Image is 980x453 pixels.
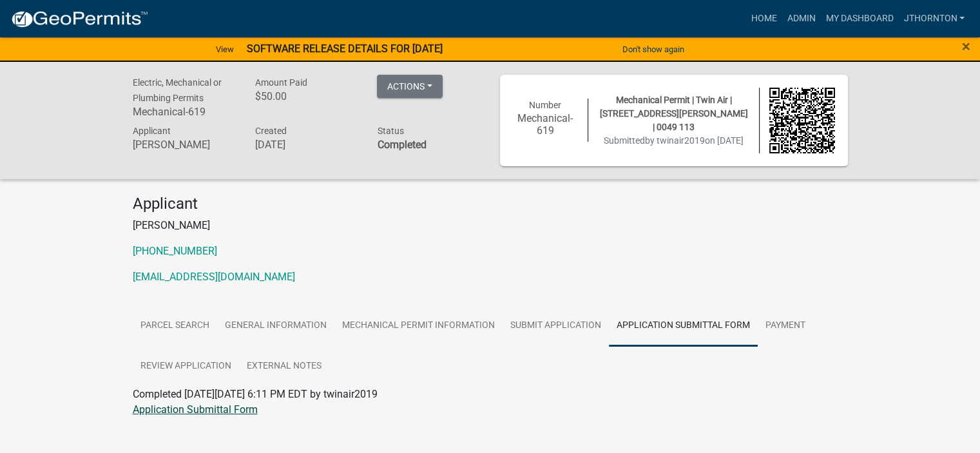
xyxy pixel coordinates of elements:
button: Actions [377,75,443,98]
span: Amount Paid [255,77,307,88]
h4: Applicant [133,195,848,213]
a: Payment [758,305,813,347]
a: External Notes [239,346,329,387]
span: Electric, Mechanical or Plumbing Permits [133,77,222,103]
strong: Completed [377,139,426,151]
h6: [DATE] [255,139,358,151]
a: View [211,39,239,60]
a: [PHONE_NUMBER] [133,245,217,257]
a: General Information [217,305,334,347]
span: Completed [DATE][DATE] 6:11 PM EDT by twinair2019 [133,388,378,400]
h6: $50.00 [255,90,358,102]
a: Home [745,6,782,31]
a: [EMAIL_ADDRESS][DOMAIN_NAME] [133,271,295,283]
a: Review Application [133,346,239,387]
span: Applicant [133,126,171,136]
h6: [PERSON_NAME] [133,139,236,151]
span: by twinair2019 [645,135,705,146]
a: Application Submittal Form [609,305,758,347]
h6: Mechanical-619 [513,112,579,137]
span: Created [255,126,286,136]
h6: Mechanical-619 [133,106,236,118]
strong: SOFTWARE RELEASE DETAILS FOR [DATE] [247,43,443,55]
a: JThornton [898,6,970,31]
a: Mechanical Permit Information [334,305,503,347]
span: Mechanical Permit | Twin Air | [STREET_ADDRESS][PERSON_NAME] | 0049 113 [600,95,748,132]
span: Number [529,100,561,110]
a: Admin [782,6,820,31]
img: QR code [769,88,835,153]
a: Parcel search [133,305,217,347]
p: [PERSON_NAME] [133,218,848,233]
button: Don't show again [617,39,689,60]
button: Close [962,39,970,54]
a: Submit Application [503,305,609,347]
a: Application Submittal Form [133,403,258,416]
span: × [962,37,970,55]
a: My Dashboard [820,6,898,31]
span: Status [377,126,403,136]
span: Submitted on [DATE] [604,135,744,146]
